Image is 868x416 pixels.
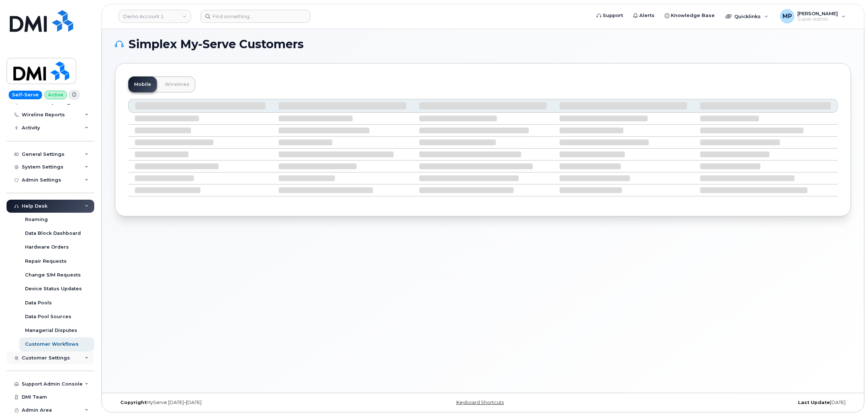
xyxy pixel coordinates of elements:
span: Simplex My-Serve Customers [129,39,304,50]
div: MyServe [DATE]–[DATE] [115,400,360,405]
a: Wirelines [159,76,195,92]
strong: Last Update [798,400,830,405]
a: Mobile [128,76,157,92]
div: [DATE] [606,400,851,405]
a: Keyboard Shortcuts [456,400,504,405]
strong: Copyright [120,400,146,405]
